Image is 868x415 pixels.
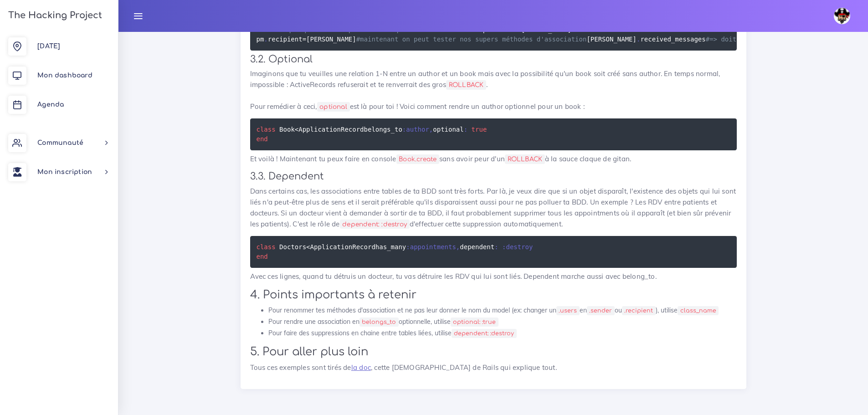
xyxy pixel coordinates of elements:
[472,126,487,133] span: true
[37,72,92,79] span: Mon dashboard
[340,220,410,229] code: dependent: :destroy
[257,126,276,133] span: class
[250,171,737,182] h3: 3.3. Dependent
[360,318,399,327] code: belongs_to
[678,306,719,315] code: class_name
[587,306,615,315] code: .sender
[250,288,737,302] h2: 4. Points importants à retenir
[502,243,533,251] span: :destroy
[250,186,737,230] p: Dans certains cas, les associations entre tables de ta BDD sont très forts. Par là, je veux dire ...
[356,36,587,43] span: #maintenant on peut tester nos supers méthodes d'association
[257,124,487,144] code: < belongs_to optional
[452,329,517,338] code: dependent: :destroy
[505,154,545,164] code: ROLLBACK
[834,8,850,24] img: avatar
[264,36,267,43] span: .
[257,26,483,33] span: #on indique qui est l'expéditeur et qui est le destinataire
[37,169,92,175] span: Mon inscription
[268,316,737,328] li: Pour rendre une association en optionnelle, utilise
[5,10,102,20] h3: The Hacking Project
[351,363,371,372] a: la doc
[257,135,268,143] span: end
[446,80,486,90] code: ROLLBACK
[396,154,439,164] code: Book.create
[257,243,276,251] span: class
[268,305,737,316] li: Pour renommer tes méthodes d'association et ne pas leur donner le nom du model (ex: changer un en...
[406,243,456,251] span: :appointments
[298,126,364,133] span: ApplicationRecord
[250,54,737,65] h3: 3.2. Optional
[250,68,737,112] p: Imaginons que tu veuilles une relation 1-N entre un author et un book mais avec la possibilité qu...
[257,242,533,261] code: < has_many dependent
[250,271,737,282] p: Avec ces lignes, quand tu détruis un docteur, tu vas détruire les RDV qui lui sont liés. Dependen...
[494,243,498,251] span: :
[464,126,467,133] span: :
[556,306,580,315] code: .users
[250,362,737,373] p: Tous ces exemples sont tirés de , cette [DEMOGRAPHIC_DATA] de Rails qui explique tout.
[622,306,656,315] code: .recipient
[402,126,429,133] span: :author
[518,26,521,33] span: =
[37,101,64,108] span: Agenda
[429,126,433,133] span: ,
[310,243,375,251] span: ApplicationRecord
[37,139,83,146] span: Communauté
[250,154,737,164] p: Et voilà ! Maintenant tu peux faire en console sans avoir peur d'un à la sauce claque de gitan.
[451,318,498,327] code: optional: :true
[637,36,640,43] span: .
[279,243,306,251] span: Doctors
[37,43,60,50] span: [DATE]
[279,126,295,133] span: Book
[491,26,494,33] span: .
[268,328,737,339] li: Pour faire des suppressions en chaine entre tables liées, utilise
[303,36,306,43] span: =
[257,253,268,260] span: end
[456,243,460,251] span: ,
[317,102,350,112] code: optional
[250,345,737,359] h2: 5. Pour aller plus loin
